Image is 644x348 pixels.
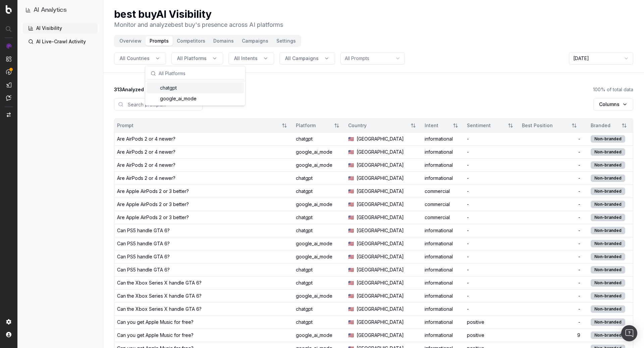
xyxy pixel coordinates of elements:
div: - [522,162,580,168]
span: 🇺🇸 [348,201,354,208]
div: Non-branded [591,279,625,287]
div: Are Apple AirPods 2 or 3 better? [117,188,189,195]
div: Can the Xbox Series X handle GTA 6? [117,306,202,312]
div: Non-branded [591,201,625,208]
img: Intelligence [6,56,11,62]
div: Can PS5 handle GTA 6? [117,227,170,234]
div: Platform [296,122,328,129]
button: AI Analytics [25,5,95,15]
div: Can PS5 handle GTA 6? [117,240,170,247]
img: Botify logo [6,5,12,14]
span: 🇺🇸 [348,175,354,182]
span: [GEOGRAPHIC_DATA] [357,253,404,260]
span: [GEOGRAPHIC_DATA] [357,201,404,208]
div: - [522,188,580,195]
div: Non-branded [591,266,625,274]
span: 🇺🇸 [348,162,354,168]
div: informational [425,306,462,312]
div: - [467,306,517,312]
span: All Platforms [177,55,207,62]
img: Assist [6,95,11,101]
div: - [467,253,517,260]
div: chatgpt [296,136,343,142]
span: 🇺🇸 [348,149,354,155]
button: Sort [449,119,462,132]
div: chatgpt [296,214,343,221]
div: - [467,293,517,299]
div: google_ai_mode [296,293,343,299]
span: [GEOGRAPHIC_DATA] [357,319,404,326]
span: 🇺🇸 [348,306,354,312]
div: Sentiment [467,122,502,129]
div: Non-branded [591,175,625,182]
div: chatgpt [296,266,343,273]
span: All Campaigns [285,55,319,62]
h1: best buy AI Visibility [114,8,283,20]
button: Overview [115,36,146,46]
div: chatgpt [147,83,244,93]
div: Non-branded [591,318,625,326]
div: google_ai_mode [147,93,244,104]
button: Prompts [146,36,173,46]
div: Non-branded [591,188,625,195]
div: Can PS5 handle GTA 6? [117,253,170,260]
div: - [522,136,580,142]
div: Are Apple AirPods 2 or 3 better? [117,214,189,221]
img: My account [6,332,11,337]
span: [GEOGRAPHIC_DATA] [357,266,404,273]
div: google_ai_mode [296,201,343,208]
div: - [467,240,517,247]
span: 313 Analyzed prompts [114,86,165,93]
div: Non-branded [591,148,625,156]
div: informational [425,227,462,234]
div: positive [467,319,517,326]
div: positive [467,332,517,339]
div: Best Position [522,122,566,129]
div: - [522,201,580,208]
img: Setting [6,319,11,325]
div: - [467,280,517,286]
span: [GEOGRAPHIC_DATA] [357,332,404,339]
div: commercial [425,201,462,208]
div: chatgpt [296,306,343,312]
button: Sort [504,119,517,132]
div: - [522,266,580,273]
div: - [522,280,580,286]
div: Non-branded [591,161,625,169]
div: google_ai_mode [296,162,343,168]
div: Are AirPods 2 or 4 newer? [117,162,175,168]
button: Campaigns [238,36,272,46]
a: AI Visibility [23,23,98,34]
img: Analytics [6,43,11,49]
div: Non-branded [591,135,625,143]
div: informational [425,319,462,326]
div: Open Intercom Messenger [621,325,637,341]
div: google_ai_mode [296,240,343,247]
div: Are Apple AirPods 2 or 3 better? [117,201,189,208]
img: Activation [6,69,11,75]
img: Switch project [7,112,11,117]
div: commercial [425,188,462,195]
div: - [522,306,580,312]
div: google_ai_mode [296,332,343,339]
button: Sort [618,119,630,132]
div: informational [425,175,462,182]
div: - [467,175,517,182]
div: - [467,149,517,155]
div: - [467,227,517,234]
div: 9 [522,332,580,339]
div: informational [425,280,462,286]
span: [GEOGRAPHIC_DATA] [357,136,404,142]
button: Settings [272,36,300,46]
div: - [522,253,580,260]
span: [GEOGRAPHIC_DATA] [357,162,404,168]
input: Search prompts... [114,98,203,110]
div: - [467,201,517,208]
div: informational [425,253,462,260]
div: Can you get Apple Music for free? [117,332,194,339]
div: Non-branded [591,240,625,247]
div: informational [425,293,462,299]
span: [GEOGRAPHIC_DATA] [357,227,404,234]
button: Sort [331,119,343,132]
span: [GEOGRAPHIC_DATA] [357,149,404,155]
